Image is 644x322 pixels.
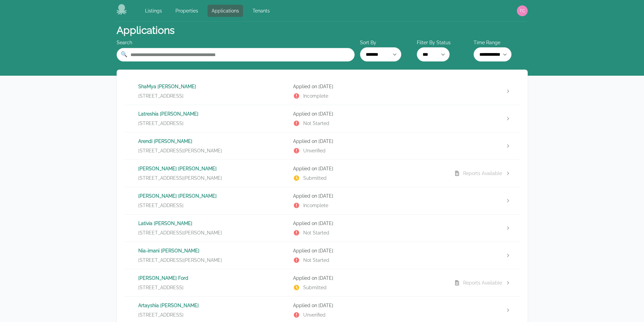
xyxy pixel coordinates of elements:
[138,147,222,154] span: [STREET_ADDRESS][PERSON_NAME]
[318,275,333,281] time: [DATE]
[463,279,502,286] div: Reports Available
[138,284,184,291] span: [STREET_ADDRESS]
[293,284,443,291] p: Submitted
[138,120,184,127] span: [STREET_ADDRESS]
[125,187,520,214] a: [PERSON_NAME] [PERSON_NAME][STREET_ADDRESS]Applied on [DATE]Incomplete
[171,5,202,17] a: Properties
[318,193,333,199] time: [DATE]
[117,39,355,46] div: Search
[293,257,443,264] p: Not Started
[360,39,414,46] label: Sort By
[417,39,471,46] label: Filter By Status
[125,242,520,269] a: Nia-imani [PERSON_NAME][STREET_ADDRESS][PERSON_NAME]Applied on [DATE]Not Started
[293,83,443,90] p: Applied on
[117,24,174,36] h1: Applications
[125,132,520,159] a: Arendi [PERSON_NAME][STREET_ADDRESS][PERSON_NAME]Applied on [DATE]Unverified
[125,78,520,105] a: ShaMya [PERSON_NAME][STREET_ADDRESS]Applied on [DATE]Incomplete
[138,138,288,145] p: Arendi [PERSON_NAME]
[474,39,528,46] label: Time Range
[248,5,274,17] a: Tenants
[318,303,333,308] time: [DATE]
[141,5,166,17] a: Listings
[293,110,443,117] p: Applied on
[138,247,288,254] p: Nia-imani [PERSON_NAME]
[318,221,333,226] time: [DATE]
[138,175,222,181] span: [STREET_ADDRESS][PERSON_NAME]
[293,229,443,236] p: Not Started
[293,93,443,99] p: Incomplete
[293,302,443,309] p: Applied on
[125,215,520,242] a: Lativia [PERSON_NAME][STREET_ADDRESS][PERSON_NAME]Applied on [DATE]Not Started
[138,275,288,281] p: [PERSON_NAME] Ford
[318,139,333,144] time: [DATE]
[125,105,520,132] a: Latreshia [PERSON_NAME][STREET_ADDRESS]Applied on [DATE]Not Started
[318,111,333,117] time: [DATE]
[293,202,443,209] p: Incomplete
[138,193,288,199] p: [PERSON_NAME] [PERSON_NAME]
[318,84,333,89] time: [DATE]
[138,202,184,209] span: [STREET_ADDRESS]
[293,275,443,281] p: Applied on
[293,147,443,154] p: Unverified
[293,175,443,181] p: Submitted
[208,5,243,17] a: Applications
[138,110,288,117] p: Latreshia [PERSON_NAME]
[293,193,443,199] p: Applied on
[138,83,288,90] p: ShaMya [PERSON_NAME]
[138,220,288,227] p: Lativia [PERSON_NAME]
[138,302,288,309] p: Artayshia [PERSON_NAME]
[293,247,443,254] p: Applied on
[293,312,443,318] p: Unverified
[138,312,184,318] span: [STREET_ADDRESS]
[293,165,443,172] p: Applied on
[125,269,520,296] a: [PERSON_NAME] Ford[STREET_ADDRESS]Applied on [DATE]SubmittedReports Available
[463,170,502,177] div: Reports Available
[125,160,520,187] a: [PERSON_NAME] [PERSON_NAME][STREET_ADDRESS][PERSON_NAME]Applied on [DATE]SubmittedReports Available
[293,120,443,127] p: Not Started
[318,166,333,171] time: [DATE]
[138,93,184,99] span: [STREET_ADDRESS]
[138,257,222,264] span: [STREET_ADDRESS][PERSON_NAME]
[138,165,288,172] p: [PERSON_NAME] [PERSON_NAME]
[318,248,333,253] time: [DATE]
[293,138,443,145] p: Applied on
[138,229,222,236] span: [STREET_ADDRESS][PERSON_NAME]
[293,220,443,227] p: Applied on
